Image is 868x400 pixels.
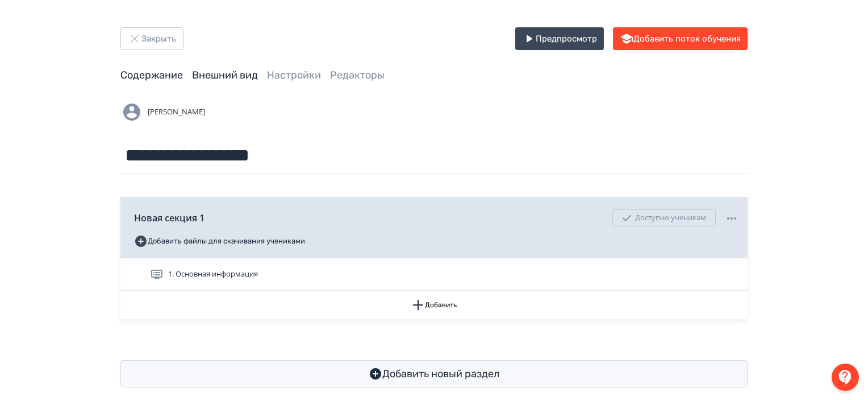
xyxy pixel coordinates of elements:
[120,258,748,291] div: 1. Основная информация
[120,69,183,81] a: Содержание
[267,69,321,81] a: Настройки
[148,106,205,118] span: [PERSON_NAME]
[612,209,716,226] div: Доступно ученикам
[613,27,748,50] button: Добавить поток обучения
[330,69,385,81] a: Редакторы
[515,27,604,50] button: Предпросмотр
[134,211,205,225] span: Новая секция 1
[120,291,748,319] button: Добавить
[134,232,305,250] button: Добавить файлы для скачивания учениками
[192,69,258,81] a: Внешний вид
[168,269,258,280] span: 1. Основная информация
[120,27,183,50] button: Закрыть
[120,360,748,387] button: Добавить новый раздел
